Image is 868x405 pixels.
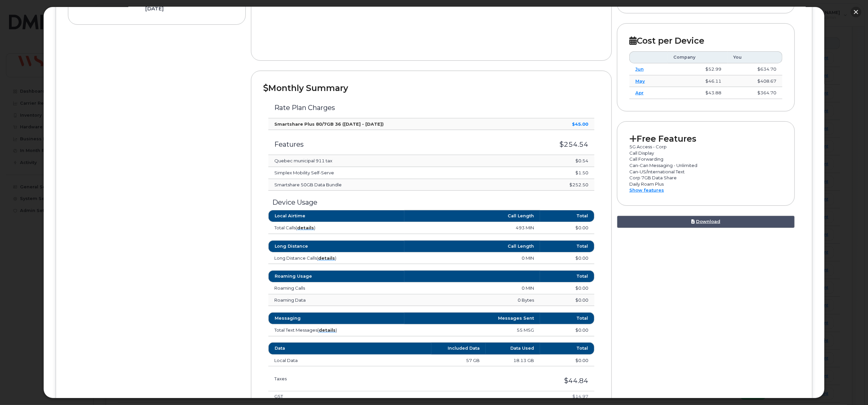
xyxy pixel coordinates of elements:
[404,222,540,234] td: 493 MIN
[728,87,782,99] td: $364.70
[404,210,540,222] th: Call Length
[296,225,315,230] span: ( )
[629,36,782,46] h2: Cost per Device
[540,282,594,294] td: $0.00
[268,240,404,252] th: Long Distance
[668,51,728,63] th: Company
[274,104,588,111] h3: Rate Plan Charges
[268,252,404,264] td: Long Distance Calls
[268,270,404,282] th: Roaming Usage
[629,134,782,144] h2: Free Features
[668,63,728,75] td: $52.99
[629,181,782,187] p: Daily Roam Plus
[431,355,486,367] td: 57 GB
[268,179,512,191] td: Smartshare 50GB Data Bundle
[404,240,540,252] th: Call Length
[263,83,599,93] h2: Monthly Summary
[268,355,431,367] td: Local Data
[274,376,385,381] h3: Taxes
[274,141,506,148] h3: Features
[728,51,782,63] th: You
[728,75,782,87] td: $408.67
[268,294,404,306] td: Roaming Data
[268,342,431,354] th: Data
[629,150,782,156] p: Call Display
[728,63,782,75] td: $634.70
[317,255,336,261] span: ( )
[540,270,594,282] th: Total
[268,312,404,324] th: Messaging
[319,327,336,333] a: details
[617,216,795,228] a: Download
[318,255,335,261] a: details
[431,342,486,354] th: Included Data
[297,225,314,230] a: details
[486,355,540,367] td: 18.13 GB
[397,377,588,384] h3: $44.84
[404,324,540,336] td: 55 MSG
[629,169,782,175] p: Can-US/International Text
[540,324,594,336] td: $0.00
[268,199,594,206] h3: Device Usage
[274,121,384,127] strong: Smartshare Plus 80/7GB 36 ([DATE] - [DATE])
[540,222,594,234] td: $0.00
[629,175,782,181] p: Corp 7GB Data Share
[629,144,782,150] p: 5G Access - Corp
[668,87,728,99] td: $43.88
[635,90,644,95] a: Apr
[540,210,594,222] th: Total
[512,179,594,191] td: $252.50
[668,75,728,87] td: $46.11
[268,222,404,234] td: Total Calls
[268,210,404,222] th: Local Airtime
[540,342,594,354] th: Total
[463,394,588,399] h4: $14.97
[268,155,512,167] td: Quebec municipal 911 tax
[629,156,782,162] p: Call Forwarding
[268,167,512,179] td: Simplex Mobility Self-Serve
[540,355,594,367] td: $0.00
[404,252,540,264] td: 0 MIN
[572,121,588,127] strong: $45.00
[540,312,594,324] th: Total
[518,141,588,148] h3: $254.54
[274,394,451,399] h4: GST
[635,66,644,72] a: Jun
[404,312,540,324] th: Messages Sent
[635,78,645,84] a: May
[540,252,594,264] td: $0.00
[317,327,337,333] span: ( )
[404,294,540,306] td: 0 Bytes
[540,294,594,306] td: $0.00
[512,155,594,167] td: $0.54
[629,187,664,193] a: Show features
[268,324,404,336] td: Total Text Messages
[268,282,404,294] td: Roaming Calls
[404,282,540,294] td: 0 MIN
[512,167,594,179] td: $1.50
[540,240,594,252] th: Total
[629,162,782,169] p: Can-Can Messaging - Unlimited
[486,342,540,354] th: Data Used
